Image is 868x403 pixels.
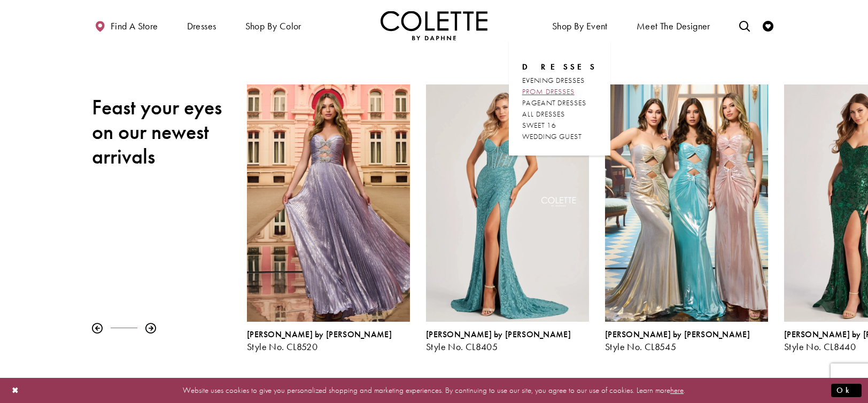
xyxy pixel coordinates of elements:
[247,329,392,340] span: [PERSON_NAME] by [PERSON_NAME]
[522,75,585,85] span: EVENING DRESSES
[111,21,158,32] span: Find a store
[187,21,216,32] span: Dresses
[831,384,862,397] button: Submit Dialog
[243,11,304,40] span: Shop by color
[522,120,597,131] a: SWEET 16
[426,84,589,322] a: Visit Colette by Daphne Style No. CL8405 Page
[605,340,676,353] span: Style No. CL8545
[381,11,487,40] a: Visit Home Page
[522,131,582,141] span: WEDDING GUEST
[92,95,231,169] h2: Feast your eyes on our newest arrivals
[426,330,589,352] div: Colette by Daphne Style No. CL8405
[522,108,597,120] a: ALL DRESSES
[670,385,684,396] a: here
[184,11,219,40] span: Dresses
[522,97,597,108] a: PAGEANT DRESSES
[239,76,418,360] div: Colette by Daphne Style No. CL8520
[522,87,575,96] span: PROM DRESSES
[247,84,410,322] a: Visit Colette by Daphne Style No. CL8520 Page
[245,21,301,32] span: Shop by color
[605,84,768,322] a: Visit Colette by Daphne Style No. CL8545 Page
[381,11,487,40] img: Colette by Daphne
[6,381,25,400] button: Close Dialog
[522,86,597,97] a: PROM DRESSES
[634,11,713,40] a: Meet the designer
[522,120,556,130] span: SWEET 16
[247,340,317,353] span: Style No. CL8520
[426,329,571,340] span: [PERSON_NAME] by [PERSON_NAME]
[522,131,597,142] a: WEDDING GUEST
[522,75,597,86] a: EVENING DRESSES
[597,76,776,360] div: Colette by Daphne Style No. CL8545
[784,340,856,353] span: Style No. CL8440
[605,329,750,340] span: [PERSON_NAME] by [PERSON_NAME]
[522,61,597,72] span: Dresses
[92,11,160,40] a: Find a store
[426,340,498,353] span: Style No. CL8405
[760,11,776,40] a: Check Wishlist
[737,11,753,40] a: Toggle search
[247,330,410,352] div: Colette by Daphne Style No. CL8520
[605,330,768,352] div: Colette by Daphne Style No. CL8545
[418,76,597,360] div: Colette by Daphne Style No. CL8405
[637,21,710,32] span: Meet the designer
[522,98,586,107] span: PAGEANT DRESSES
[522,109,565,119] span: ALL DRESSES
[549,11,610,40] span: Shop By Event
[77,383,791,398] p: Website uses cookies to give you personalized shopping and marketing experiences. By continuing t...
[552,21,608,32] span: Shop By Event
